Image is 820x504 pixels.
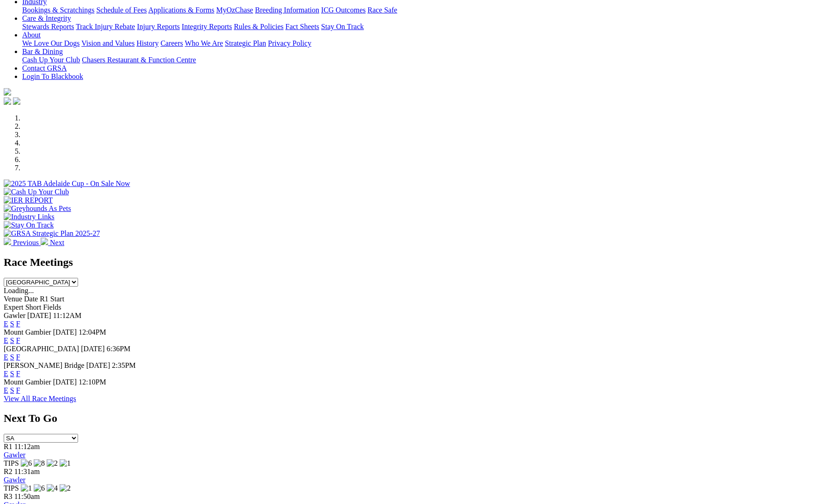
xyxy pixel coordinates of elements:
a: About [22,31,41,39]
span: [GEOGRAPHIC_DATA] [4,345,79,353]
div: About [22,39,816,48]
div: Care & Integrity [22,23,816,31]
span: 11:12AM [53,312,82,319]
a: Strategic Plan [225,39,266,47]
span: Previous [13,239,39,246]
a: F [16,336,20,344]
a: S [10,320,14,328]
span: Gawler [4,312,25,319]
a: E [4,320,8,328]
a: Injury Reports [137,23,180,30]
a: F [16,370,20,378]
span: 11:50am [14,492,40,500]
a: E [4,336,8,344]
span: Mount Gambier [4,328,51,336]
a: Integrity Reports [182,23,232,30]
span: [DATE] [53,328,77,336]
span: TIPS [4,484,19,492]
img: chevron-right-pager-white.svg [41,238,48,245]
a: Stay On Track [321,23,364,30]
img: GRSA Strategic Plan 2025-27 [4,229,100,238]
div: Industry [22,6,816,14]
h2: Next To Go [4,412,816,425]
a: ICG Outcomes [321,6,365,14]
img: 2 [60,484,71,492]
a: F [16,320,20,328]
a: Contact GRSA [22,64,67,72]
img: 2025 TAB Adelaide Cup - On Sale Now [4,180,130,188]
a: Gawler [4,476,25,484]
a: Bar & Dining [22,48,63,55]
img: 1 [60,459,71,468]
a: Race Safe [367,6,397,14]
span: 2:35PM [112,361,136,369]
span: Venue [4,295,22,303]
img: logo-grsa-white.png [4,88,11,96]
a: Next [41,239,64,246]
span: Expert [4,303,24,311]
span: Mount Gambier [4,378,51,386]
a: E [4,386,8,394]
span: 12:10PM [79,378,106,386]
a: Previous [4,239,41,246]
img: Industry Links [4,213,55,221]
a: E [4,370,8,378]
span: [DATE] [53,378,77,386]
img: Stay On Track [4,221,54,229]
a: Privacy Policy [268,39,311,47]
a: S [10,336,14,344]
a: History [136,39,158,47]
a: Stewards Reports [22,23,74,30]
img: twitter.svg [13,97,20,105]
h2: Race Meetings [4,256,816,269]
img: facebook.svg [4,97,11,105]
a: S [10,370,14,378]
span: 12:04PM [79,328,106,336]
a: Care & Integrity [22,14,71,22]
span: R3 [4,492,12,500]
img: 6 [21,459,32,468]
img: Greyhounds As Pets [4,204,71,213]
img: Cash Up Your Club [4,188,69,196]
a: Who We Are [185,39,223,47]
span: TIPS [4,459,19,467]
div: Bar & Dining [22,56,816,64]
span: Fields [43,303,61,311]
span: 11:31am [14,468,40,475]
a: Breeding Information [255,6,319,14]
span: [DATE] [81,345,105,353]
span: R1 Start [40,295,64,303]
span: R2 [4,468,12,475]
a: Chasers Restaurant & Function Centre [82,56,196,64]
a: S [10,353,14,361]
a: E [4,353,8,361]
img: 8 [34,459,45,468]
span: 6:36PM [107,345,131,353]
img: 6 [34,484,45,492]
span: [DATE] [27,312,51,319]
img: chevron-left-pager-white.svg [4,238,11,245]
a: Track Injury Rebate [76,23,135,30]
a: F [16,353,20,361]
span: 11:12am [14,443,40,450]
a: Fact Sheets [285,23,319,30]
img: 2 [47,459,58,468]
span: Loading... [4,287,34,294]
span: [PERSON_NAME] Bridge [4,361,85,369]
a: Applications & Forms [148,6,214,14]
span: [DATE] [86,361,110,369]
a: Login To Blackbook [22,72,83,80]
a: F [16,386,20,394]
a: Cash Up Your Club [22,56,80,64]
a: Bookings & Scratchings [22,6,94,14]
a: S [10,386,14,394]
a: We Love Our Dogs [22,39,79,47]
a: Careers [160,39,183,47]
span: Date [24,295,38,303]
span: Short [25,303,42,311]
a: Rules & Policies [234,23,284,30]
img: 1 [21,484,32,492]
a: Gawler [4,451,25,459]
span: R1 [4,443,12,450]
img: IER REPORT [4,196,53,204]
